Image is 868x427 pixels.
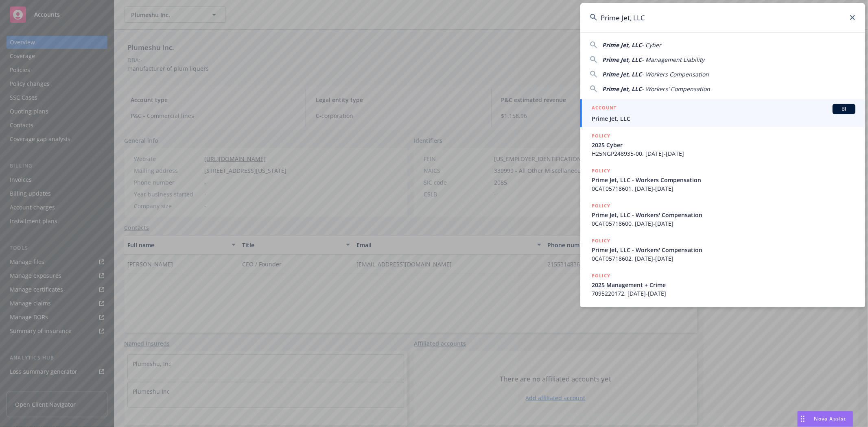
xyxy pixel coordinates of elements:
span: - Workers' Compensation [642,85,710,93]
span: BI [836,105,852,113]
div: Drag to move [798,411,808,427]
span: Prime Jet, LLC [592,114,855,123]
span: - Workers Compensation [642,70,709,78]
span: 7095220172, [DATE]-[DATE] [592,289,855,298]
span: H25NGP248935-00, [DATE]-[DATE] [592,149,855,158]
span: Nova Assist [814,415,846,422]
span: Prime Jet, LLC [602,41,642,49]
span: 2025 Management + Crime [592,281,855,289]
span: Prime Jet, LLC - Workers Compensation [592,176,855,184]
span: 0CAT05718601, [DATE]-[DATE] [592,184,855,193]
span: Prime Jet, LLC - Workers' Compensation [592,211,855,219]
h5: POLICY [592,132,610,140]
h5: POLICY [592,237,610,245]
span: 2025 Cyber [592,141,855,149]
h5: POLICY [592,272,610,280]
a: POLICYPrime Jet, LLC - Workers' Compensation0CAT05718600, [DATE]-[DATE] [580,197,865,232]
span: Prime Jet, LLC [602,70,642,78]
h5: POLICY [592,202,610,210]
h5: POLICY [592,167,610,175]
button: Nova Assist [797,411,853,427]
input: Search... [580,3,865,32]
a: POLICYPrime Jet, LLC - Workers' Compensation0CAT05718602, [DATE]-[DATE] [580,232,865,267]
span: - Cyber [642,41,661,49]
span: Prime Jet, LLC - Workers' Compensation [592,246,855,254]
a: ACCOUNTBIPrime Jet, LLC [580,99,865,127]
span: Prime Jet, LLC [602,85,642,93]
span: 0CAT05718600, [DATE]-[DATE] [592,219,855,228]
a: POLICY2025 Management + Crime7095220172, [DATE]-[DATE] [580,267,865,302]
span: 0CAT05718602, [DATE]-[DATE] [592,254,855,263]
h5: ACCOUNT [592,104,617,113]
a: POLICYPrime Jet, LLC - Workers Compensation0CAT05718601, [DATE]-[DATE] [580,162,865,197]
span: Prime Jet, LLC [602,56,642,63]
a: POLICY2025 CyberH25NGP248935-00, [DATE]-[DATE] [580,127,865,162]
span: - Management Liability [642,56,704,63]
